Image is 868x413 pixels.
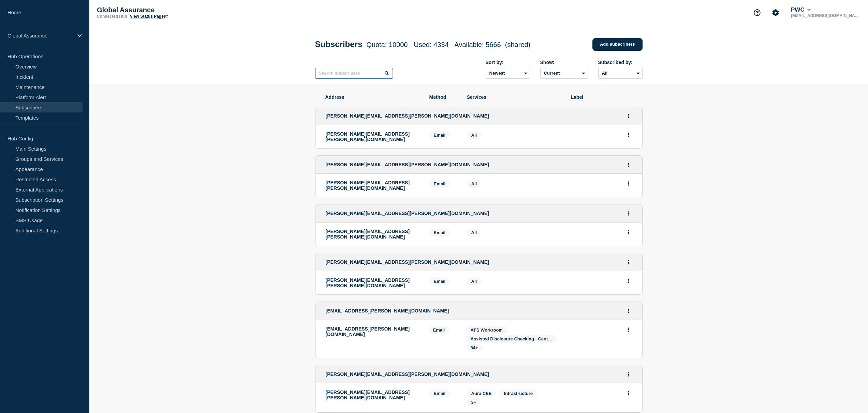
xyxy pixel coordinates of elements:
div: Sort by: [486,60,530,65]
p: Global Assurance [8,33,73,39]
button: Actions [624,276,633,286]
button: Actions [624,111,633,121]
select: Deleted [540,68,588,79]
span: 3+ [471,400,476,405]
select: Sort by [486,68,530,79]
span: [PERSON_NAME][EMAIL_ADDRESS][PERSON_NAME][DOMAIN_NAME] [326,259,489,265]
p: [PERSON_NAME][EMAIL_ADDRESS][PERSON_NAME][DOMAIN_NAME] [326,229,419,240]
p: Connected Hub [97,14,127,19]
span: All [471,279,477,284]
button: Actions [624,306,633,316]
button: Support [750,5,764,20]
div: Subscribed by: [598,60,643,65]
button: Actions [624,257,633,267]
span: Email [429,229,450,236]
span: Email [429,180,450,188]
span: Method [429,94,457,100]
span: All [471,181,477,186]
span: Email [429,277,450,285]
p: [PERSON_NAME][EMAIL_ADDRESS][PERSON_NAME][DOMAIN_NAME] [326,180,419,191]
span: [PERSON_NAME][EMAIL_ADDRESS][PERSON_NAME][DOMAIN_NAME] [326,113,489,119]
a: Add subscribers [592,38,643,51]
select: Subscribed by [598,68,643,79]
span: Quota: 10000 - Used: 4334 - Available: 5666 - (shared) [366,41,530,48]
span: AFS Workroom [471,327,503,333]
span: [PERSON_NAME][EMAIL_ADDRESS][PERSON_NAME][DOMAIN_NAME] [326,371,489,377]
span: Assisted Disclosure Checking - Central [471,336,554,341]
button: Actions [624,388,633,398]
p: [EMAIL_ADDRESS][DOMAIN_NAME] [790,13,860,18]
span: [PERSON_NAME][EMAIL_ADDRESS][PERSON_NAME][DOMAIN_NAME] [326,162,489,167]
button: Actions [624,129,633,140]
span: [PERSON_NAME][EMAIL_ADDRESS][PERSON_NAME][DOMAIN_NAME] [326,211,489,216]
span: 84+ [471,345,478,350]
p: [PERSON_NAME][EMAIL_ADDRESS][PERSON_NAME][DOMAIN_NAME] [326,389,419,400]
p: [EMAIL_ADDRESS][PERSON_NAME][DOMAIN_NAME] [326,326,418,337]
span: Services [467,94,561,100]
button: Actions [624,227,633,238]
span: All [471,133,477,138]
span: Infrastructure [504,391,533,396]
span: Email [429,326,450,334]
button: Account settings [768,5,783,20]
a: View Status Page [130,14,168,19]
button: Actions [624,159,633,170]
span: Address [325,94,419,100]
button: Actions [624,324,633,335]
p: [PERSON_NAME][EMAIL_ADDRESS][PERSON_NAME][DOMAIN_NAME] [326,277,419,288]
p: [PERSON_NAME][EMAIL_ADDRESS][PERSON_NAME][DOMAIN_NAME] [326,131,419,142]
span: All [471,230,477,235]
input: Search subscribers [315,68,393,79]
p: Global Assurance [97,6,233,14]
div: Show: [540,60,588,65]
h1: Subscribers [315,40,531,49]
span: [EMAIL_ADDRESS][PERSON_NAME][DOMAIN_NAME] [326,308,449,313]
span: Aura CEE [471,391,492,396]
button: PWC [790,6,812,13]
span: Email [429,389,450,397]
button: Actions [624,208,633,219]
button: Actions [624,178,633,189]
span: Label [571,94,632,100]
span: Email [429,131,450,139]
button: Actions [624,369,633,380]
